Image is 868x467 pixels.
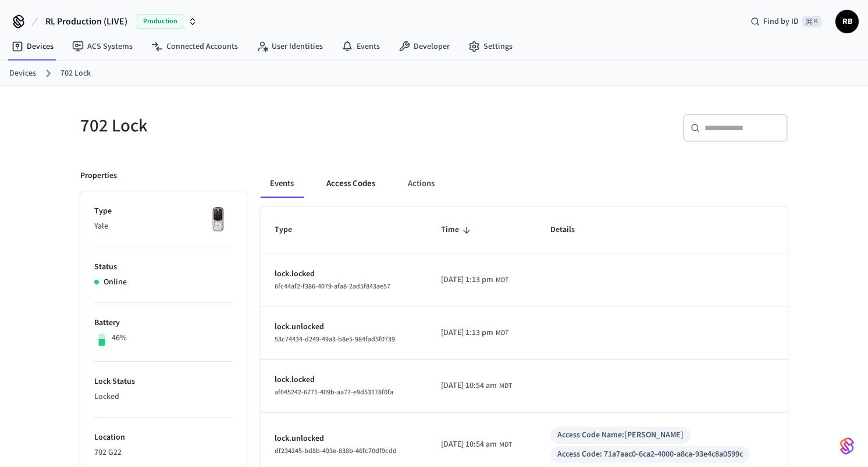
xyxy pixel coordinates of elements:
span: [DATE] 10:54 am [441,439,497,451]
a: Events [332,36,389,57]
button: Access Codes [317,170,385,198]
div: Access Code Name: [PERSON_NAME] [557,429,684,441]
p: lock.locked [275,374,413,386]
h5: 702 Lock [80,114,427,138]
button: Actions [399,170,444,198]
span: 53c74434-d249-49a3-b8e5-984fad5f0739 [275,334,395,344]
p: Location [94,432,233,444]
span: Time [441,221,474,239]
span: 6fc44af2-f386-4079-afa8-2ad5f843ae57 [275,281,390,291]
p: lock.unlocked [275,321,413,333]
span: af045242-6771-409b-aa77-e9d53178f0fa [275,387,393,397]
span: [DATE] 10:54 am [441,380,497,392]
a: 702 Lock [61,67,91,80]
a: Devices [2,36,63,57]
p: lock.unlocked [275,433,413,445]
p: Lock Status [94,376,233,388]
p: Battery [94,317,233,329]
span: MDT [499,440,512,450]
p: 46% [112,332,127,344]
a: Devices [9,67,36,80]
span: df234245-bd8b-493e-838b-46fc70df9cdd [275,446,397,456]
span: Type [275,221,307,239]
a: Connected Accounts [142,36,247,57]
img: SeamLogoGradient.69752ec5.svg [840,437,854,455]
p: Locked [94,391,233,403]
p: Online [104,276,127,288]
p: lock.locked [275,268,413,280]
span: [DATE] 1:13 pm [441,327,493,339]
span: ⌘ K [802,16,821,27]
span: RL Production (LIVE) [45,15,127,28]
div: ant example [261,170,788,198]
span: MDT [496,275,508,286]
a: Settings [459,36,522,57]
a: Developer [389,36,459,57]
div: America/Denver [441,274,508,286]
span: Find by ID [763,16,799,27]
span: MDT [499,381,512,391]
span: [DATE] 1:13 pm [441,274,493,286]
div: America/Denver [441,327,508,339]
span: Details [550,221,590,239]
span: MDT [496,328,508,338]
img: Yale Assure Touchscreen Wifi Smart Lock, Satin Nickel, Front [204,205,233,234]
div: Find by ID⌘ K [741,11,831,32]
span: Production [137,14,183,29]
p: Status [94,261,233,273]
span: RB [837,11,858,32]
a: ACS Systems [63,36,142,57]
p: Yale [94,220,233,233]
p: Type [94,205,233,218]
p: 702 G22 [94,447,233,459]
p: Properties [80,170,117,182]
button: Events [261,170,303,198]
button: RB [835,10,859,33]
div: America/Denver [441,439,512,451]
a: User Identities [247,36,332,57]
div: Access Code: 71a7aac0-6ca2-4000-a8ca-93e4c8a0599c [557,448,743,461]
div: America/Denver [441,380,512,392]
